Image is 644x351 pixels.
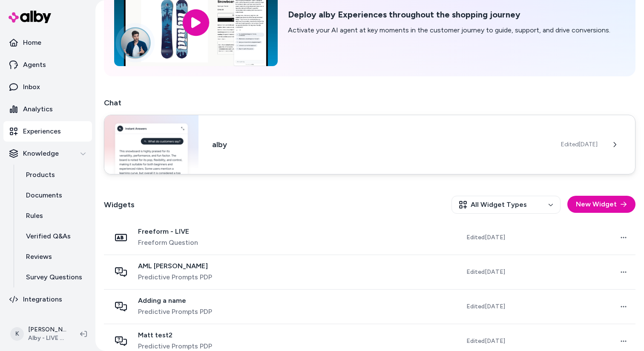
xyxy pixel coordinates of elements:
[17,226,92,247] a: Verified Q&As
[466,337,505,345] span: Edited [DATE]
[138,262,212,270] span: AML [PERSON_NAME]
[3,32,92,53] a: Home
[138,331,212,339] span: Matt test2
[288,25,610,35] p: Activate your AI agent at key moments in the customer journey to guide, support, and drive conver...
[104,116,635,175] a: Chat widgetalbyEdited[DATE]
[3,143,92,164] button: Knowledge
[138,227,198,236] span: Freeform - LIVE
[23,82,40,92] p: Inbox
[3,289,92,310] a: Integrations
[3,77,92,97] a: Inbox
[17,185,92,206] a: Documents
[26,170,55,180] p: Products
[104,97,635,109] h2: Chat
[23,126,61,136] p: Experiences
[26,272,82,282] p: Survey Questions
[28,334,66,342] span: Alby - LIVE on [DOMAIN_NAME]
[3,55,92,75] a: Agents
[23,294,62,305] p: Integrations
[17,267,92,287] a: Survey Questions
[26,231,71,241] p: Verified Q&As
[23,38,41,48] p: Home
[138,296,212,305] span: Adding a name
[23,60,46,70] p: Agents
[26,252,52,262] p: Reviews
[17,247,92,267] a: Reviews
[567,196,635,213] button: New Widget
[3,121,92,142] a: Experiences
[138,238,198,248] span: Freeform Question
[23,148,59,159] p: Knowledge
[451,196,561,214] button: All Widget Types
[466,268,505,276] span: Edited [DATE]
[28,325,66,334] p: [PERSON_NAME]
[138,272,212,282] span: Predictive Prompts PDP
[104,115,198,174] img: Chat widget
[104,199,135,211] h2: Widgets
[26,211,43,221] p: Rules
[10,327,24,341] span: K
[9,11,51,23] img: alby Logo
[138,307,212,317] span: Predictive Prompts PDP
[466,302,505,311] span: Edited [DATE]
[466,233,505,242] span: Edited [DATE]
[3,99,92,119] a: Analytics
[212,139,547,151] h3: alby
[288,9,610,20] h2: Deploy alby Experiences throughout the shopping journey
[5,320,73,348] button: K[PERSON_NAME]Alby - LIVE on [DOMAIN_NAME]
[23,104,53,114] p: Analytics
[17,165,92,185] a: Products
[561,140,598,149] span: Edited [DATE]
[17,206,92,226] a: Rules
[26,190,62,200] p: Documents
